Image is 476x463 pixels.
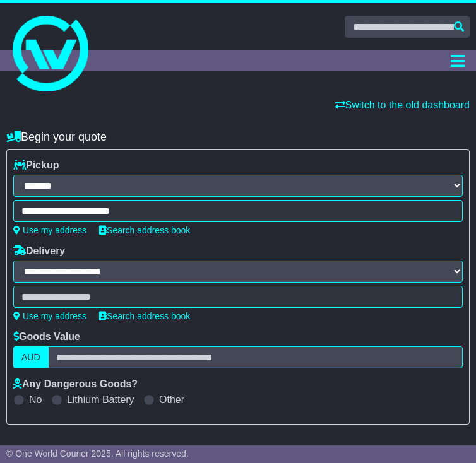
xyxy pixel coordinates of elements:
[159,394,184,406] label: Other
[13,245,65,257] label: Delivery
[67,394,134,406] label: Lithium Battery
[13,378,138,390] label: Any Dangerous Goods?
[13,331,80,343] label: Goods Value
[445,50,470,71] button: Toggle navigation
[13,225,86,235] a: Use my address
[13,311,86,321] a: Use my address
[99,311,190,321] a: Search address book
[6,448,189,459] span: © One World Courier 2025. All rights reserved.
[13,346,49,368] label: AUD
[6,131,470,144] h4: Begin your quote
[13,159,59,171] label: Pickup
[335,100,470,110] a: Switch to the old dashboard
[29,394,42,406] label: No
[99,225,190,235] a: Search address book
